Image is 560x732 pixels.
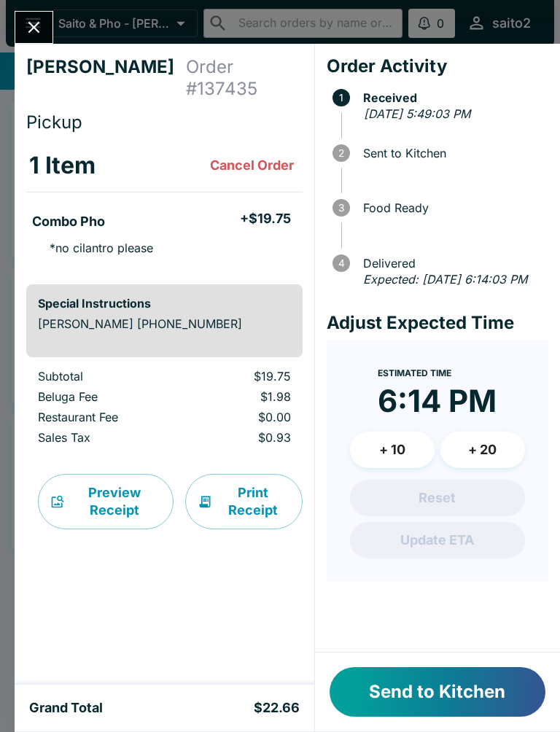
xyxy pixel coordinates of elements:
[204,151,300,180] button: Cancel Order
[38,241,153,255] p: * no cilantro please
[38,389,173,404] p: Beluga Fee
[356,91,548,104] span: Received
[339,92,343,104] text: 1
[196,389,291,404] p: $1.98
[38,316,291,331] p: [PERSON_NAME] [PHONE_NUMBER]
[327,312,548,334] h4: Adjust Expected Time
[364,106,470,121] em: [DATE] 5:49:03 PM
[38,430,173,445] p: Sales Tax
[338,147,344,159] text: 2
[26,56,186,100] h4: [PERSON_NAME]
[338,202,344,214] text: 3
[29,699,103,717] h5: Grand Total
[185,474,303,529] button: Print Receipt
[26,112,82,133] span: Pickup
[240,210,291,227] h5: + $19.75
[356,257,548,270] span: Delivered
[196,430,291,445] p: $0.93
[29,151,96,180] h3: 1 Item
[38,410,173,424] p: Restaurant Fee
[38,474,174,529] button: Preview Receipt
[378,367,451,378] span: Estimated Time
[26,369,303,451] table: orders table
[327,55,548,77] h4: Order Activity
[15,12,52,43] button: Close
[440,432,525,468] button: + 20
[254,699,300,717] h5: $22.66
[356,147,548,160] span: Sent to Kitchen
[38,296,291,311] h6: Special Instructions
[196,369,291,383] p: $19.75
[356,201,548,214] span: Food Ready
[32,213,105,230] h5: Combo Pho
[378,382,497,420] time: 6:14 PM
[196,410,291,424] p: $0.00
[338,257,344,269] text: 4
[186,56,303,100] h4: Order # 137435
[363,272,527,287] em: Expected: [DATE] 6:14:03 PM
[26,139,303,273] table: orders table
[330,667,545,717] button: Send to Kitchen
[38,369,173,383] p: Subtotal
[350,432,435,468] button: + 10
